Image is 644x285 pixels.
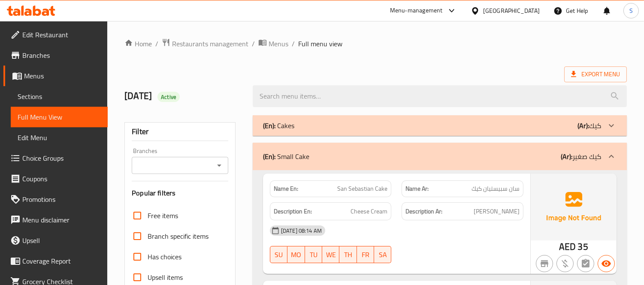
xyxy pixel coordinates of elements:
[561,150,572,163] b: (Ar):
[124,38,627,49] nav: breadcrumb
[157,93,180,101] span: Active
[3,210,108,230] a: Menu disclaimer
[556,255,574,272] button: Purchased item
[577,255,594,272] button: Not has choices
[374,246,391,263] button: SA
[305,246,322,263] button: TU
[263,151,309,162] p: Small Cake
[3,66,108,86] a: Menus
[155,39,158,49] li: /
[148,252,181,262] span: Has choices
[22,256,101,266] span: Coverage Report
[360,249,371,261] span: FR
[561,151,601,162] p: كيك صغير
[405,184,429,193] strong: Name Ar:
[11,107,108,127] a: Full Menu View
[24,71,101,81] span: Menus
[274,249,284,261] span: SU
[22,50,101,60] span: Branches
[351,206,387,217] span: Cheese Cream
[22,215,101,225] span: Menu disclaimer
[564,66,627,82] span: Export Menu
[308,249,319,261] span: TU
[124,39,152,49] a: Home
[483,6,540,15] div: [GEOGRAPHIC_DATA]
[3,230,108,251] a: Upsell
[3,168,108,189] a: Coupons
[629,6,633,15] span: S
[577,119,589,132] b: (Ar):
[291,249,301,261] span: MO
[571,69,620,80] span: Export Menu
[287,246,305,263] button: MO
[274,184,298,193] strong: Name En:
[11,86,108,107] a: Sections
[18,91,101,102] span: Sections
[157,92,180,102] div: Active
[269,39,288,49] span: Menus
[343,249,353,261] span: TH
[162,38,248,49] a: Restaurants management
[263,119,275,132] b: (En):
[292,39,295,49] li: /
[22,235,101,246] span: Upsell
[3,45,108,66] a: Branches
[3,251,108,271] a: Coverage Report
[132,188,228,198] h3: Popular filters
[263,150,275,163] b: (En):
[253,143,627,170] div: (En): Small Cake(Ar):كيك صغير
[3,148,108,168] a: Choice Groups
[578,238,588,255] span: 35
[577,120,601,131] p: كيك
[132,123,228,141] div: Filter
[472,184,520,193] span: سان سبيستيان كيك
[11,127,108,148] a: Edit Menu
[339,246,357,263] button: TH
[378,249,388,261] span: SA
[18,112,101,122] span: Full Menu View
[474,206,520,217] span: كريمة تشيز
[390,6,443,16] div: Menu-management
[337,184,387,193] span: San Sebastian Cake
[148,210,178,221] span: Free items
[253,85,627,107] input: search
[3,24,108,45] a: Edit Restaurant
[22,153,101,163] span: Choice Groups
[270,246,287,263] button: SU
[258,38,288,49] a: Menus
[278,227,325,235] span: [DATE] 08:14 AM
[124,90,242,102] h2: [DATE]
[405,206,442,217] strong: Description Ar:
[298,39,342,49] span: Full menu view
[253,115,627,136] div: (En): Cakes(Ar):كيك
[274,206,312,217] strong: Description En:
[326,249,336,261] span: WE
[322,246,339,263] button: WE
[252,39,255,49] li: /
[148,231,209,241] span: Branch specific items
[598,255,615,272] button: Available
[357,246,374,263] button: FR
[559,238,576,255] span: AED
[536,255,553,272] button: Not branch specific item
[3,189,108,210] a: Promotions
[148,272,183,282] span: Upsell items
[22,194,101,204] span: Promotions
[22,30,101,40] span: Edit Restaurant
[18,132,101,143] span: Edit Menu
[22,174,101,184] span: Coupons
[531,174,617,240] img: Ae5nvW7+0k+MAAAAAElFTkSuQmCC
[172,39,248,49] span: Restaurants management
[263,120,294,131] p: Cakes
[213,159,225,171] button: Open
